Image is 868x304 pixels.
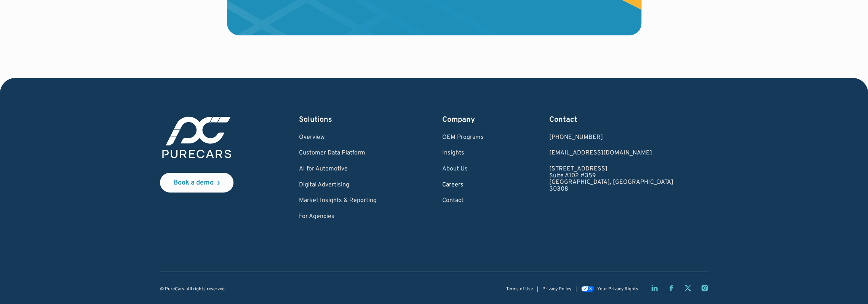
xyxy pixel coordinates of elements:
[299,134,377,141] a: Overview
[299,213,377,220] a: For Agencies
[299,182,377,189] a: Digital Advertising
[442,150,484,157] a: Insights
[542,287,571,292] a: Privacy Policy
[160,173,233,193] a: Book a demo
[299,197,377,204] a: Market Insights & Reporting
[442,134,484,141] a: OEM Programs
[299,115,377,125] div: Solutions
[299,166,377,173] a: AI for Automotive
[549,115,673,125] div: Contact
[173,180,214,186] div: Book a demo
[684,284,692,292] a: Twitter X page
[506,287,533,292] a: Terms of Use
[160,287,226,292] div: © PureCars. All rights reserved.
[667,284,675,292] a: Facebook page
[442,197,484,204] a: Contact
[442,115,484,125] div: Company
[549,150,673,157] a: Email us
[549,134,673,141] div: [PHONE_NUMBER]
[651,284,658,292] a: LinkedIn page
[442,182,484,189] a: Careers
[160,115,233,161] img: purecars logo
[581,286,638,292] a: Your Privacy Rights
[597,287,638,292] div: Your Privacy Rights
[549,166,673,193] a: [STREET_ADDRESS]Suite A102 #359[GEOGRAPHIC_DATA], [GEOGRAPHIC_DATA]30308
[442,166,484,173] a: About Us
[701,284,708,292] a: Instagram page
[299,150,377,157] a: Customer Data Platform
